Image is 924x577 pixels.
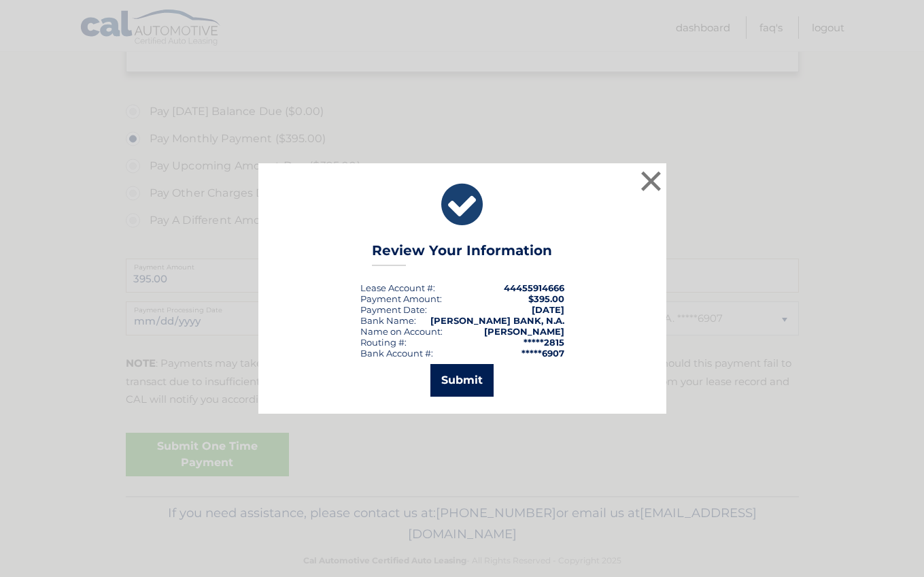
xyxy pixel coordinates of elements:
span: Payment Date [360,304,425,315]
div: Name on Account: [360,326,443,337]
button: × [638,167,665,195]
strong: [PERSON_NAME] [484,326,564,337]
div: Lease Account #: [360,282,435,293]
div: Bank Name: [360,315,416,326]
strong: 44455914666 [504,282,564,293]
span: $395.00 [528,293,564,304]
div: Payment Amount: [360,293,442,304]
div: Bank Account #: [360,348,433,359]
h3: Review Your Information [372,242,552,266]
strong: [PERSON_NAME] BANK, N.A. [430,315,564,326]
div: Routing #: [360,337,407,348]
span: [DATE] [532,304,564,315]
div: : [360,304,427,315]
button: Submit [430,364,494,397]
